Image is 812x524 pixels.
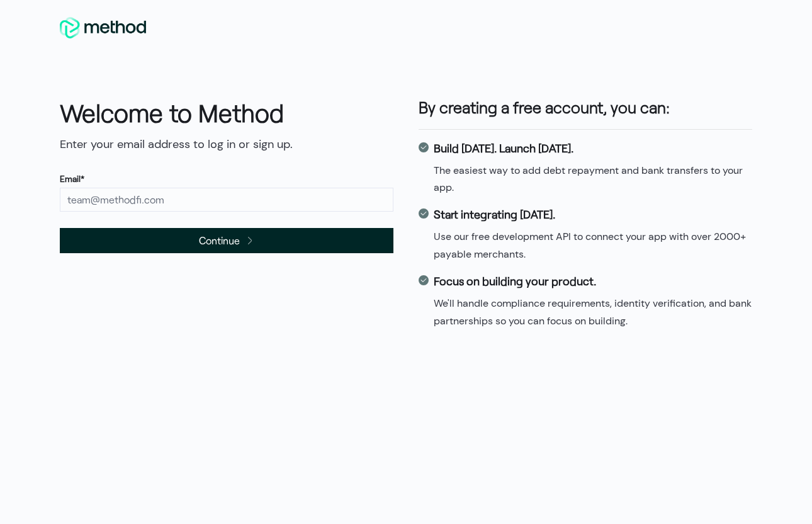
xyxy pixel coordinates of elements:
[434,228,752,263] dd: Use our free development API to connect your app with over 2000+ payable merchants.
[434,273,752,290] dt: Focus on building your product.
[199,232,240,249] span: Continue
[434,206,752,223] dt: Start integrating [DATE].
[419,96,752,119] h3: By creating a free account, you can:
[60,188,393,212] input: team@methodfi.com
[434,140,752,157] dt: Build [DATE]. Launch [DATE].
[60,136,393,153] p: Enter your email address to log in or sign up.
[60,228,393,253] button: Continue
[434,162,752,196] dd: The easiest way to add debt repayment and bank transfers to your app.
[60,173,84,185] label: Email*
[60,96,393,130] h1: Welcome to Method
[60,17,146,38] img: MethodFi Logo
[434,295,752,329] dd: We'll handle compliance requirements, identity verification, and bank partnerships so you can foc...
